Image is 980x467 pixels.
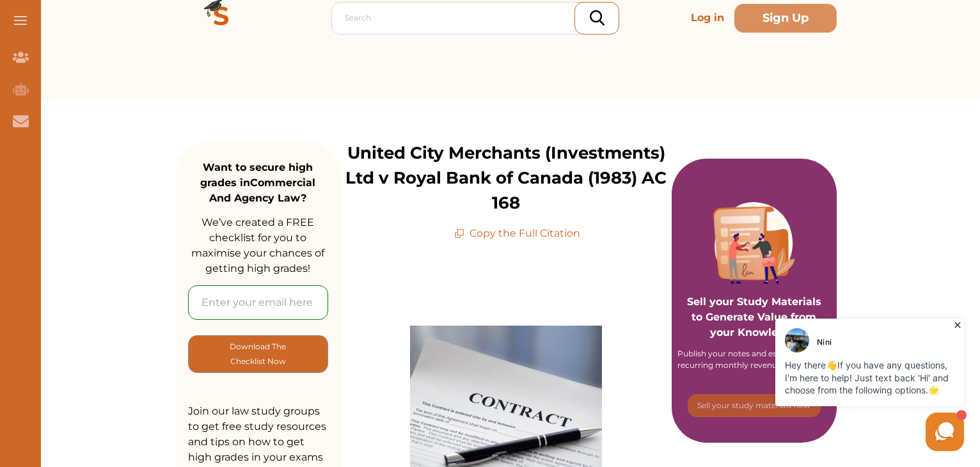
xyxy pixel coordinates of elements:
[454,226,580,241] p: Copy the Full Citation
[191,216,324,274] span: We’ve created a FREE checklist for you to maximise your chances of getting high grades!
[188,335,328,373] button: [object Object]
[341,141,672,216] p: United City Merchants (Investments) Ltd v Royal Bank of Canada (1983) AC 168
[188,285,328,320] input: Enter your email here
[590,10,605,26] img: search_icon
[200,161,315,204] strong: Want to secure high grades in Commercial And Agency Law ?
[673,315,967,454] iframe: HelpCrunch
[734,4,837,33] button: Sign Up
[684,258,825,340] p: Sell your Study Materials to Generate Value from your Knowledge
[214,339,302,369] p: Download The Checklist Now
[686,5,729,31] p: Log in
[713,202,795,284] img: Purple card image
